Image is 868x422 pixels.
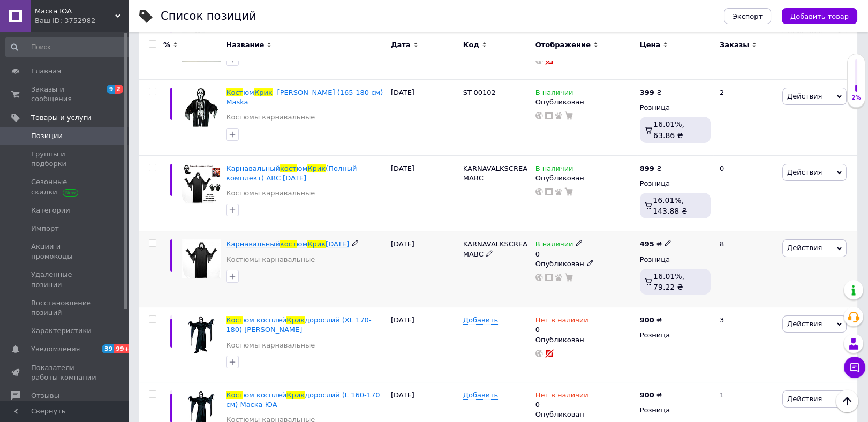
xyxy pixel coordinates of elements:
[463,391,498,400] span: Добавить
[844,357,865,378] button: Чат с покупателем
[31,344,80,354] span: Уведомления
[640,239,671,249] div: ₴
[35,6,115,16] span: Маска ЮА
[640,390,662,400] div: ₴
[713,307,780,382] div: 3
[226,189,315,198] a: Костюмы карнавальные
[535,410,635,419] div: Опубликован
[226,88,383,106] span: - [PERSON_NAME] (165-180 см) Maska
[713,231,780,307] div: 8
[31,113,92,123] span: Товары и услуги
[535,391,588,402] span: Нет в наличии
[307,240,326,248] span: Крик
[286,391,305,399] span: Крик
[535,88,573,100] span: В наличии
[226,240,349,248] a: КарнавальныйкостюмКрик[DATE]
[31,85,99,104] span: Заказы и сообщения
[243,391,286,399] span: юм косплей
[640,88,662,97] div: ₴
[848,94,865,102] div: 2%
[391,40,411,50] span: Дата
[326,240,349,248] span: [DATE]
[226,88,243,96] span: Кост
[388,79,461,155] div: [DATE]
[226,164,357,182] span: (Полный комплект) ABC [DATE]
[388,307,461,382] div: [DATE]
[35,16,129,26] div: Ваш ID: 3752982
[163,40,170,50] span: %
[31,391,59,401] span: Отзывы
[787,168,822,176] span: Действия
[31,326,92,336] span: Характеристики
[107,85,115,94] span: 9
[226,316,371,334] a: Костюм косплейКрикдорослий (XL 170-180) [PERSON_NAME]
[836,390,858,412] button: Наверх
[535,240,573,251] span: В наличии
[535,174,635,183] div: Опубликован
[182,315,221,354] img: Костюм косплей Крик дорослий (XL 170-180) Маска ЮА
[640,179,711,189] div: Розница
[733,12,763,20] span: Экспорт
[115,85,123,94] span: 2
[226,164,280,172] span: Карнавальный
[640,330,711,340] div: Розница
[161,11,256,22] div: Список позиций
[226,164,357,182] a: КарнавальныйкостюмКрик(Полный комплект) ABC [DATE]
[782,8,857,24] button: Добавить товар
[226,391,380,409] span: дорослий (L 160-170 см) Маска ЮА
[535,259,635,269] div: Опубликован
[640,405,711,415] div: Розница
[463,164,527,182] span: KARNAVALKSCREAMABC
[640,164,654,172] b: 899
[31,66,61,76] span: Главная
[31,242,99,261] span: Акции и промокоды
[31,131,63,141] span: Позиции
[31,224,59,233] span: Импорт
[535,335,635,345] div: Опубликован
[535,316,588,327] span: Нет в наличии
[102,344,114,353] span: 39
[388,155,461,231] div: [DATE]
[31,298,99,318] span: Восстановление позиций
[713,155,780,231] div: 0
[535,315,588,335] div: 0
[463,240,527,258] span: KARNAVALKSCREAMABC
[286,316,305,324] span: Крик
[640,40,661,50] span: Цена
[535,97,635,107] div: Опубликован
[713,79,780,155] div: 2
[724,8,771,24] button: Экспорт
[31,363,99,382] span: Показатели работы компании
[653,120,684,139] span: 16.01%, 63.86 ₴
[653,196,687,215] span: 16.01%, 143.88 ₴
[790,12,849,20] span: Добавить товар
[640,240,654,248] b: 495
[653,272,684,291] span: 16.01%, 79.22 ₴
[114,344,132,353] span: 99+
[787,395,822,403] span: Действия
[640,103,711,112] div: Розница
[226,391,380,409] a: Костюм косплейКрикдорослий (L 160-170 см) Маска ЮА
[463,316,498,325] span: Добавить
[243,88,254,96] span: юм
[640,255,711,265] div: Розница
[226,112,315,122] a: Костюмы карнавальные
[640,391,654,399] b: 900
[535,164,573,176] span: В наличии
[535,40,591,50] span: Отображение
[31,270,99,289] span: Удаленные позиции
[787,92,822,100] span: Действия
[463,88,496,96] span: ST-00102
[640,316,654,324] b: 900
[182,164,221,203] img: Карнавальный костюм Крик (Полный комплект) ABC Halloween
[226,240,280,248] span: Карнавальный
[5,37,133,57] input: Поиск
[280,164,297,172] span: кост
[535,390,588,410] div: 0
[31,177,99,197] span: Сезонные скидки
[787,244,822,252] span: Действия
[720,40,749,50] span: Заказы
[226,255,315,265] a: Костюмы карнавальные
[640,164,662,174] div: ₴
[535,239,583,259] div: 0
